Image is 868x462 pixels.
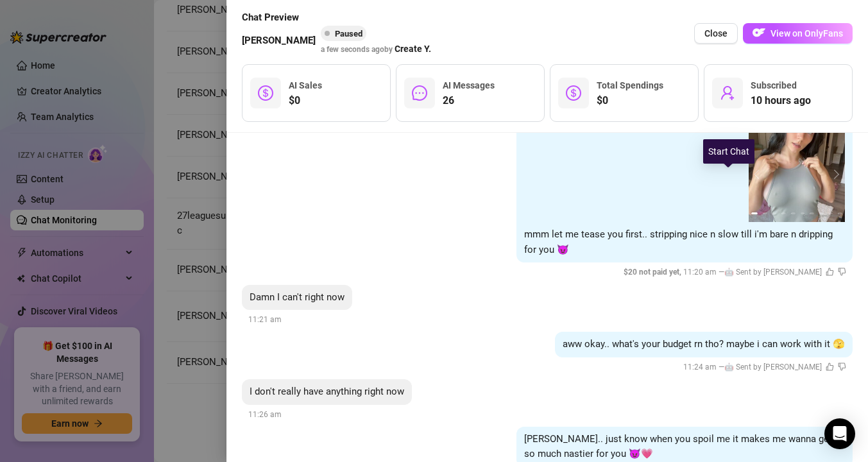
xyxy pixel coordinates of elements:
[720,85,735,101] span: user-add
[335,29,362,38] span: Paused
[566,85,581,101] span: dollar
[248,410,282,419] span: 11:26 am
[321,45,431,54] span: a few seconds ago by
[624,268,846,277] span: 11:20 am —
[524,433,832,460] span: [PERSON_NAME].. just know when you spoil me it makes me wanna get so much nastier for you 😈💗
[248,315,282,324] span: 11:21 am
[763,212,767,214] button: 2
[791,212,796,214] button: 5
[412,85,427,101] span: message
[258,85,273,101] span: dollar
[826,268,834,276] span: like
[770,28,843,38] span: View on OnlyFans
[563,338,845,350] span: aww okay.. what's your budget rn tho? maybe i can work with it 🫣
[443,80,495,90] span: AI Messages
[683,363,846,372] span: 11:24 am —
[743,23,853,44] button: OFView on OnlyFans
[694,23,738,44] button: Close
[724,363,822,372] span: 🤖 Sent by [PERSON_NAME]
[703,139,754,164] div: Start Chat
[751,93,811,108] span: 10 hours ago
[753,26,765,39] img: OF
[830,169,840,179] button: next
[242,10,431,26] span: Chat Preview
[250,386,404,397] span: I don't really have anything right now
[524,228,833,255] span: mmm let me tease you first.. stripping nice n slow till i'm bare n dripping for you 😈
[704,28,728,38] span: Close
[749,126,845,222] img: media
[289,80,322,90] span: AI Sales
[826,363,834,371] span: like
[743,23,853,44] a: OFView on OnlyFans
[242,33,316,49] span: [PERSON_NAME]
[597,80,663,90] span: Total Spendings
[597,93,663,108] span: $0
[781,212,786,214] button: 4
[624,268,683,277] span: $ 20 not paid yet ,
[751,80,797,90] span: Subscribed
[819,212,824,214] button: 8
[724,268,822,277] span: 🤖 Sent by [PERSON_NAME]
[772,212,777,214] button: 3
[829,212,833,214] button: 9
[395,42,431,56] span: Create Y.
[838,363,846,371] span: dislike
[754,169,764,179] button: prev
[443,93,495,108] span: 26
[810,212,814,214] button: 7
[838,212,842,214] button: 10
[838,268,846,276] span: dislike
[289,93,322,108] span: $0
[824,418,855,449] div: Open Intercom Messenger
[250,291,345,303] span: Damn I can't right now
[801,212,805,214] button: 6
